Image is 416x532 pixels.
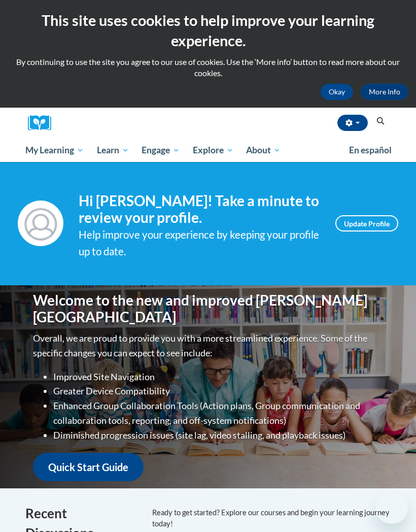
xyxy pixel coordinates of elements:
a: About [240,139,288,162]
h4: Hi [PERSON_NAME]! Take a minute to review your profile. [79,192,320,226]
button: Okay [321,84,353,100]
button: Search [373,115,388,127]
a: En español [342,140,398,161]
a: Engage [135,139,186,162]
h1: Welcome to the new and improved [PERSON_NAME][GEOGRAPHIC_DATA] [33,292,383,326]
a: Learn [90,139,135,162]
span: Explore [193,144,233,156]
span: My Learning [25,144,84,156]
img: Logo brand [28,115,58,131]
button: Account Settings [337,115,368,131]
span: Engage [142,144,180,156]
p: By continuing to use the site you agree to our use of cookies. Use the ‘More info’ button to read... [8,56,408,79]
iframe: Button to launch messaging window [375,491,408,524]
p: Overall, we are proud to provide you with a more streamlined experience. Some of the specific cha... [33,331,383,360]
li: Enhanced Group Collaboration Tools (Action plans, Group communication and collaboration tools, re... [53,398,383,428]
a: More Info [361,84,408,100]
div: Help improve your experience by keeping your profile up to date. [79,226,320,260]
a: Cox Campus [28,115,58,131]
div: Main menu [18,139,398,162]
li: Improved Site Navigation [53,370,383,384]
a: Update Profile [335,215,398,231]
li: Greater Device Compatibility [53,384,383,398]
span: Learn [97,144,129,156]
a: My Learning [19,139,90,162]
a: Quick Start Guide [33,453,144,482]
span: En español [349,145,392,155]
li: Diminished progression issues (site lag, video stalling, and playback issues) [53,428,383,443]
a: Explore [186,139,240,162]
h2: This site uses cookies to help improve your learning experience. [8,10,408,51]
img: Profile Image [18,201,63,246]
span: About [246,144,281,156]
